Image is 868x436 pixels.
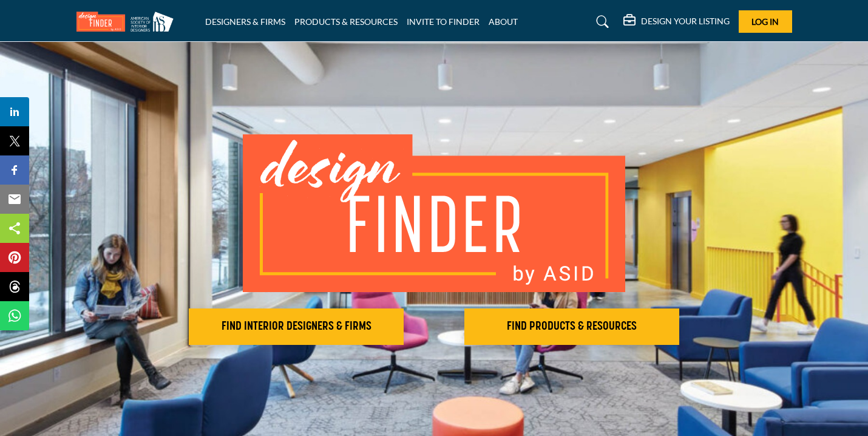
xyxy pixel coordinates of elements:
[489,16,518,27] a: ABOUT
[468,319,676,334] h2: FIND PRODUCTS & RESOURCES
[623,15,730,29] div: DESIGN YOUR LISTING
[294,16,398,27] a: PRODUCTS & RESOURCES
[192,319,400,334] h2: FIND INTERIOR DESIGNERS & FIRMS
[76,12,180,32] img: Site Logo
[751,16,779,27] span: Log In
[739,10,792,33] button: Log In
[585,12,617,32] a: Search
[189,308,404,345] button: FIND INTERIOR DESIGNERS & FIRMS
[641,16,730,27] h5: DESIGN YOUR LISTING
[243,134,625,292] img: image
[407,16,480,27] a: INVITE TO FINDER
[464,308,679,345] button: FIND PRODUCTS & RESOURCES
[205,16,285,27] a: DESIGNERS & FIRMS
